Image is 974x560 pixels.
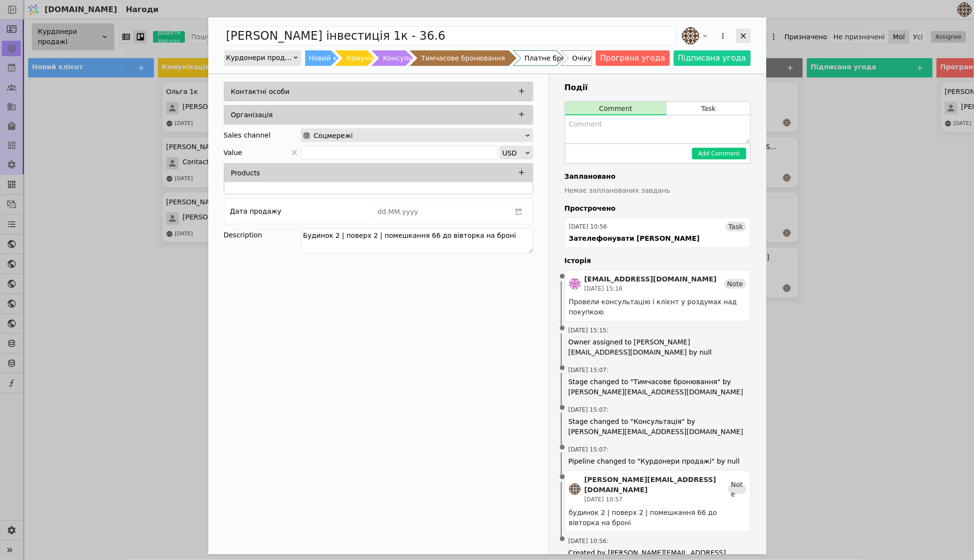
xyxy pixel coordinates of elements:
h4: Прострочено [565,203,751,214]
span: Stage changed to "Тимчасове бронювання" by [PERSON_NAME][EMAIL_ADDRESS][DOMAIN_NAME] [569,377,747,397]
img: an [682,27,699,45]
div: Платне бронювання [525,50,597,66]
img: de [569,278,581,290]
div: Зателефонувати [PERSON_NAME] [569,233,700,244]
div: Description [224,228,301,242]
div: Курдонери продажі [226,51,293,64]
span: Value [224,146,242,159]
div: [DATE] 10:57 [585,495,728,504]
h4: Заплановано [565,171,751,182]
div: [DATE] 15:16 [585,284,717,293]
div: Тимчасове бронювання [421,50,505,66]
p: Немає запланованих завдань [565,186,751,196]
button: Add Comment [692,148,746,159]
span: • [557,396,567,420]
img: instagram.svg [303,132,310,139]
span: [DATE] 10:56 : [569,537,609,545]
div: USD [502,146,524,160]
span: • [557,356,567,381]
div: Очікування [572,50,613,66]
div: Sales channel [224,128,271,142]
img: an [569,483,581,495]
span: [DATE] 15:07 : [569,405,609,414]
div: [DATE] 10:56 [569,222,607,231]
div: Провели консультацію і клієнт у роздумах над покупкою [569,297,746,317]
span: • [557,436,567,460]
div: будинок 2 | поверх 2 | помешкання 66 до вівторка на броні [569,508,746,528]
textarea: Будинок 2 | поверх 2 | помешкання 66 до вівторка на броні [301,228,533,253]
p: Контактні особи [231,87,290,97]
span: Owner assigned to [PERSON_NAME][EMAIL_ADDRESS][DOMAIN_NAME] by null [569,337,747,358]
div: Add Opportunity [208,17,766,554]
span: Соцмережі [314,129,353,142]
button: Task [667,102,750,115]
div: Дата продажу [230,204,281,218]
span: Note [727,279,743,289]
span: Stage changed to "Консультація" by [PERSON_NAME][EMAIL_ADDRESS][DOMAIN_NAME] [569,417,747,437]
button: Comment [565,102,667,115]
button: Програна угода [596,50,669,66]
span: Task [728,222,743,232]
button: Підписана угода [674,50,751,66]
h4: Історія [565,256,751,266]
span: Note [731,480,743,499]
span: • [557,465,567,490]
h3: Події [565,82,751,93]
span: [DATE] 15:07 : [569,366,609,374]
span: • [557,316,567,341]
div: Новий клієнт [309,50,356,66]
span: Pipeline changed to "Курдонери продажі" by null [569,456,747,467]
div: Комунікація [346,50,389,66]
p: Організація [231,110,273,120]
div: [PERSON_NAME][EMAIL_ADDRESS][DOMAIN_NAME] [585,475,728,495]
p: Products [231,168,260,178]
svg: calender simple [515,208,522,215]
span: • [557,264,567,289]
span: • [557,527,567,552]
div: Консультація [383,50,431,66]
input: dd.MM.yyyy [372,205,511,218]
span: [DATE] 15:07 : [569,445,609,454]
span: [DATE] 15:15 : [569,326,609,335]
div: [EMAIL_ADDRESS][DOMAIN_NAME] [585,274,717,284]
